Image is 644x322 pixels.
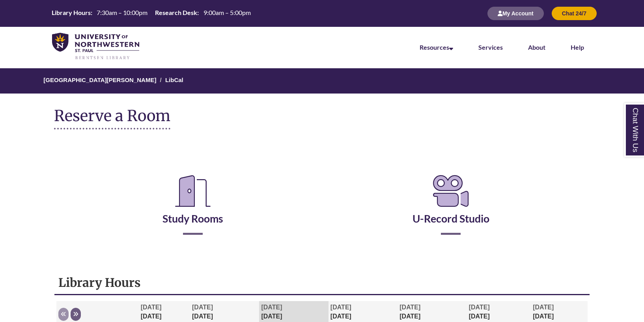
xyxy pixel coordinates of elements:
a: Chat 24/7 [552,10,597,17]
span: [DATE] [141,304,162,311]
a: LibCal [165,77,183,83]
a: Hours Today [49,8,254,19]
button: My Account [487,7,544,20]
a: Help [571,43,584,51]
span: 7:30am – 10:00pm [97,9,147,16]
th: Research Desk: [152,8,200,17]
span: [DATE] [330,304,351,311]
a: Study Rooms [162,193,223,225]
span: [DATE] [469,304,490,311]
th: Library Hours: [49,8,93,17]
a: [GEOGRAPHIC_DATA][PERSON_NAME] [43,77,156,83]
a: Resources [420,43,453,51]
div: Reserve a Room [54,149,590,258]
button: Chat 24/7 [552,7,597,20]
span: 9:00am – 5:00pm [203,9,251,16]
h1: Library Hours [58,275,585,290]
span: [DATE] [261,304,282,311]
a: U-Record Studio [413,193,489,225]
img: UNWSP Library Logo [52,33,139,60]
a: About [528,43,545,51]
span: [DATE] [533,304,554,311]
button: Previous week [58,308,69,321]
span: [DATE] [192,304,213,311]
a: My Account [487,10,544,17]
nav: Breadcrumb [54,68,590,94]
h1: Reserve a Room [54,107,170,129]
table: Hours Today [49,8,254,18]
span: [DATE] [399,304,420,311]
a: Services [478,43,503,51]
button: Next week [71,308,81,321]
